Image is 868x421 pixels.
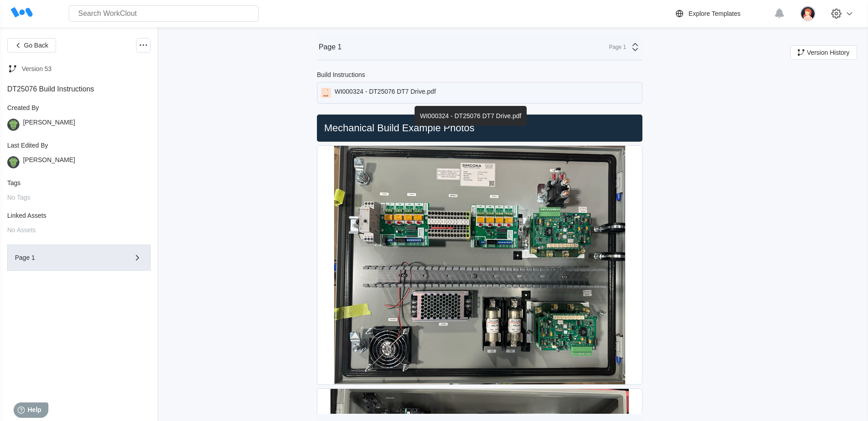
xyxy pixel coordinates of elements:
[317,71,365,78] div: Build Instructions
[7,194,151,201] div: No Tags
[7,156,19,168] img: gator.png
[69,5,259,22] input: Search WorkClout
[23,119,75,131] div: [PERSON_NAME]
[7,179,151,187] div: Tags
[7,119,19,131] img: gator.png
[807,49,849,56] span: Version History
[415,106,527,126] div: WI000324 - DT25076 DT7 Drive.pdf
[23,156,75,168] div: [PERSON_NAME]
[319,43,342,51] div: Page 1
[604,44,626,50] div: Page 1
[790,45,857,60] button: Version History
[7,212,151,219] div: Linked Assets
[22,65,52,72] div: Version 53
[7,244,151,271] button: Page 1
[7,142,151,149] div: Last Edited By
[800,6,816,21] img: user-2.png
[334,146,625,384] img: Screenshot2024-11-22132739.jpg
[7,104,151,111] div: Created By
[335,88,436,98] div: WI000324 - DT25076 DT7 Drive.pdf
[689,10,741,17] div: Explore Templates
[7,85,151,93] div: DT25076 Build Instructions
[321,122,639,134] h2: Mechanical Build Example Photos
[15,254,117,261] div: Page 1
[7,38,56,53] button: Go Back
[7,226,151,234] div: No Assets
[24,42,48,48] span: Go Back
[674,8,769,19] a: Explore Templates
